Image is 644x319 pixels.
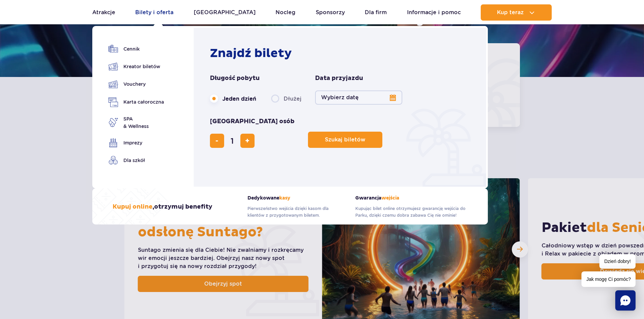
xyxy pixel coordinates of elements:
span: Długość pobytu [210,74,260,82]
a: Dla szkół [109,156,164,165]
a: Dla firm [365,4,387,21]
label: Dłużej [271,91,302,106]
span: Szukaj biletów [325,137,365,143]
strong: Gwarancja [355,195,468,201]
span: wejścia [381,195,399,201]
button: Szukaj biletów [308,132,382,148]
a: Sponsorzy [316,4,345,21]
a: Vouchery [109,79,164,89]
a: Bilety i oferta [135,4,173,21]
a: Informacje i pomoc [407,4,461,21]
button: Kup teraz [481,4,552,21]
a: [GEOGRAPHIC_DATA] [194,4,256,21]
p: Pierwszeństwo wejścia dzięki kasom dla klientów z przygotowanym biletem. [247,205,345,219]
h3: , otrzymuj benefity [113,203,212,211]
p: Kupując bilet online otrzymujesz gwarancję wejścia do Parku, dzięki czemu dobra zabawa Cię nie om... [355,205,468,219]
form: Planowanie wizyty w Park of Poland [210,74,473,148]
a: Imprezy [109,138,164,148]
a: Nocleg [276,4,295,21]
strong: Znajdź bilety [210,46,292,61]
a: Karta całoroczna [109,97,164,107]
div: Chat [615,290,636,311]
a: Kreator biletów [109,62,164,71]
span: Jak mogę Ci pomóc? [581,271,636,287]
label: Jeden dzień [210,91,256,106]
button: dodaj bilet [240,134,255,148]
span: Kupuj online [113,203,152,211]
span: SPA & Wellness [123,115,149,130]
button: usuń bilet [210,134,224,148]
span: kasy [279,195,290,201]
span: Kup teraz [497,9,524,16]
a: SPA& Wellness [109,115,164,130]
a: Cennik [109,44,164,54]
a: Atrakcje [92,4,115,21]
span: [GEOGRAPHIC_DATA] osób [210,117,294,126]
span: Data przyjazdu [315,74,363,82]
input: liczba biletów [224,133,240,149]
strong: Dedykowane [247,195,345,201]
span: Dzień dobry! [599,254,636,269]
button: Wybierz datę [315,90,402,105]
